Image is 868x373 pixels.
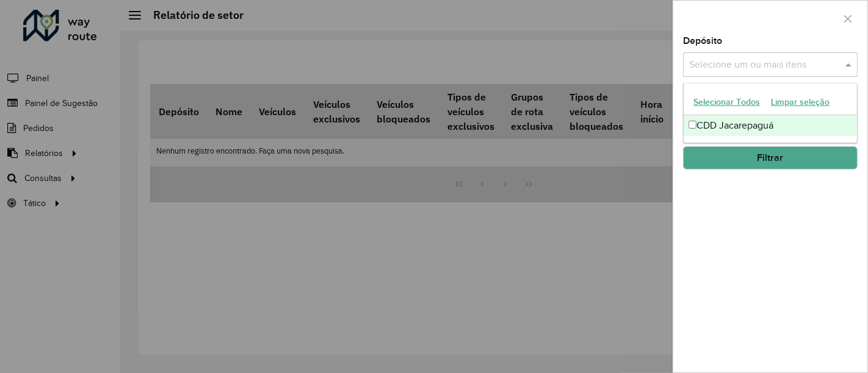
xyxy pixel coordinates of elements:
[683,83,858,143] ng-dropdown-panel: Options list
[683,146,858,169] button: Filtrar
[683,34,722,48] label: Depósito
[684,115,858,136] div: CDD Jacarepaguá
[688,93,765,112] button: Selecionar Todos
[765,93,835,112] button: Limpar seleção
